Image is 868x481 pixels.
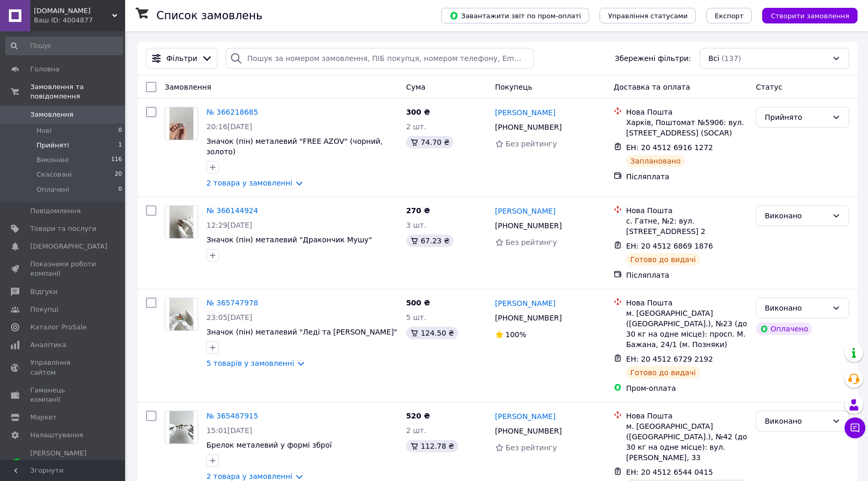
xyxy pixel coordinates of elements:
[206,299,258,307] a: № 365747978
[30,449,96,477] span: [PERSON_NAME] та рахунки
[169,298,194,330] img: Фото товару
[626,468,713,476] span: ЕН: 20 4512 6544 0415
[615,53,691,64] span: Збережені фільтри:
[206,137,383,156] a: Значок (пін) металевий "FREE AZOV" (чорний, золото)
[406,299,430,307] span: 500 ₴
[206,441,332,449] span: Брелок металевий у формі зброї
[626,366,700,379] div: Готово до видачі
[771,12,849,20] span: Створити замовлення
[165,107,198,140] a: Фото товару
[495,411,556,422] a: [PERSON_NAME]
[752,11,858,19] a: Створити замовлення
[206,179,292,187] a: 2 товара у замовленні
[169,411,194,443] img: Фото товару
[614,83,690,91] span: Доставка та оплата
[206,108,258,116] a: № 366218685
[765,302,828,314] div: Виконано
[118,185,122,194] span: 0
[626,143,713,152] span: ЕН: 20 4512 6916 1272
[30,358,96,377] span: Управління сайтом
[169,206,194,238] img: Фото товару
[30,430,83,440] span: Налаштування
[30,287,57,297] span: Відгуки
[765,210,828,221] div: Виконано
[165,205,198,239] a: Фото товару
[506,140,557,148] span: Без рейтингу
[206,122,252,131] span: 20:16[DATE]
[156,9,262,22] h1: Список замовлень
[36,141,69,150] span: Прийняті
[626,270,748,280] div: Післяплата
[722,54,741,63] span: (137)
[206,472,292,480] a: 2 товара у замовленні
[406,83,425,91] span: Cума
[30,224,96,233] span: Товари та послуги
[495,298,556,309] a: [PERSON_NAME]
[34,16,125,25] div: Ваш ID: 4004877
[406,412,430,420] span: 520 ₴
[206,426,252,435] span: 15:01[DATE]
[495,206,556,216] a: [PERSON_NAME]
[36,155,69,165] span: Виконані
[206,236,372,244] a: Значок (пін) металевий "Дракончик Мушу"
[406,206,430,215] span: 270 ₴
[406,440,458,452] div: 112.78 ₴
[30,305,58,314] span: Покупці
[626,205,748,216] div: Нова Пошта
[30,340,66,350] span: Аналітика
[495,107,556,118] a: [PERSON_NAME]
[765,112,828,123] div: Прийнято
[30,260,96,278] span: Показники роботи компанії
[30,242,107,251] span: [DEMOGRAPHIC_DATA]
[165,298,198,331] a: Фото товару
[762,8,858,23] button: Створити замовлення
[506,443,557,452] span: Без рейтингу
[708,53,719,64] span: Всі
[30,323,87,332] span: Каталог ProSale
[36,126,52,135] span: Нові
[626,242,713,250] span: ЕН: 20 4512 6869 1876
[506,330,527,339] span: 100%
[626,216,748,237] div: с. Гатне, №2: вул. [STREET_ADDRESS] 2
[626,411,748,421] div: Нова Пошта
[206,328,397,336] a: Значок (пін) металевий "Леді та [PERSON_NAME]"
[406,426,426,435] span: 2 шт.
[36,170,72,179] span: Скасовані
[626,383,748,393] div: Пром-оплата
[493,120,564,134] div: [PHONE_NUMBER]
[626,308,748,350] div: м. [GEOGRAPHIC_DATA] ([GEOGRAPHIC_DATA].), №23 (до 30 кг на одне місце): просп. М. Бажана, 24/1 (...
[756,83,783,91] span: Статус
[30,110,74,119] span: Замовлення
[406,235,454,247] div: 67.23 ₴
[206,221,252,229] span: 12:29[DATE]
[36,185,69,194] span: Оплачені
[493,424,564,438] div: [PHONE_NUMBER]
[493,218,564,233] div: [PHONE_NUMBER]
[600,8,696,23] button: Управління статусами
[756,323,812,335] div: Оплачено
[30,206,81,216] span: Повідомлення
[506,238,557,246] span: Без рейтингу
[118,141,122,150] span: 1
[165,411,198,444] a: Фото товару
[441,8,589,23] button: Завантажити звіт по пром-оплаті
[495,83,532,91] span: Покупець
[406,221,426,229] span: 3 шт.
[626,253,700,266] div: Готово до видачі
[206,206,258,215] a: № 366144924
[765,415,828,427] div: Виконано
[626,355,713,363] span: ЕН: 20 4512 6729 2192
[34,6,112,16] span: terpinnya.ua
[608,12,688,20] span: Управління статусами
[626,117,748,138] div: Харків, Поштомат №5906: вул. [STREET_ADDRESS] (SOCAR)
[626,155,685,167] div: Заплановано
[406,108,430,116] span: 300 ₴
[30,82,125,101] span: Замовлення та повідомлення
[166,53,197,64] span: Фільтри
[406,327,458,339] div: 124.50 ₴
[165,83,211,91] span: Замовлення
[30,65,59,74] span: Головна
